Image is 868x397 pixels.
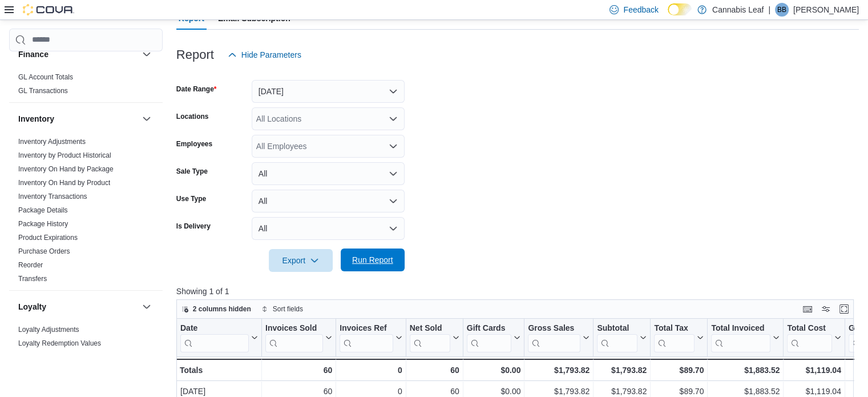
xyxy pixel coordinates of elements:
[180,363,258,377] div: Totals
[18,325,79,334] span: Loyalty Adjustments
[787,363,841,377] div: $1,119.04
[466,323,511,334] div: Gift Cards
[265,323,323,334] div: Invoices Sold
[18,274,47,283] span: Transfers
[623,4,658,15] span: Feedback
[466,363,520,377] div: $0.00
[389,114,398,123] button: Open list of options
[668,3,692,15] input: Dark Mode
[265,323,332,352] button: Invoices Sold
[528,363,590,377] div: $1,793.82
[18,49,138,60] button: Finance
[9,135,163,290] div: Inventory
[18,301,46,312] h3: Loyalty
[18,73,73,82] span: GL Account Totals
[140,47,154,61] button: Finance
[340,323,393,352] div: Invoices Ref
[252,190,405,212] button: All
[409,363,459,377] div: 60
[18,178,110,187] span: Inventory On Hand by Product
[466,323,511,352] div: Gift Card Sales
[18,247,70,256] span: Purchase Orders
[711,323,780,352] button: Total Invoiced
[18,165,114,174] span: Inventory On Hand by Package
[18,49,49,60] h3: Finance
[340,323,393,334] div: Invoices Ref
[466,323,520,352] button: Gift Cards
[176,48,214,62] h3: Report
[252,217,405,240] button: All
[654,323,704,352] button: Total Tax
[18,234,78,242] a: Product Expirations
[18,326,79,334] a: Loyalty Adjustments
[597,323,647,352] button: Subtotal
[711,363,780,377] div: $1,883.52
[787,323,831,352] div: Total Cost
[409,323,459,352] button: Net Sold
[793,3,859,17] p: [PERSON_NAME]
[409,323,450,334] div: Net Sold
[176,222,211,231] label: Is Delivery
[712,3,764,17] p: Cannabis Leaf
[18,179,110,187] a: Inventory On Hand by Product
[18,275,47,283] a: Transfers
[18,193,87,200] a: Inventory Transactions
[18,73,73,81] a: GL Account Totals
[18,220,68,228] a: Package History
[265,323,323,352] div: Invoices Sold
[18,206,68,215] span: Package Details
[18,219,68,228] span: Package History
[176,167,208,176] label: Sale Type
[389,142,398,151] button: Open list of options
[273,304,303,314] span: Sort fields
[23,4,74,15] img: Cova
[654,363,704,377] div: $89.70
[654,323,695,352] div: Total Tax
[176,139,212,149] label: Employees
[18,339,101,347] a: Loyalty Redemption Values
[18,247,70,255] a: Purchase Orders
[180,323,249,334] div: Date
[18,339,101,348] span: Loyalty Redemption Values
[801,302,814,316] button: Keyboard shortcuts
[257,302,308,316] button: Sort fields
[252,162,405,185] button: All
[775,3,789,17] div: Bobby Bassi
[18,260,43,270] span: Reorder
[180,323,249,352] div: Date
[176,112,209,121] label: Locations
[668,15,668,16] span: Dark Mode
[241,49,301,61] span: Hide Parameters
[340,363,402,377] div: 0
[9,70,163,102] div: Finance
[528,323,580,352] div: Gross Sales
[176,194,206,203] label: Use Type
[180,323,258,352] button: Date
[18,233,78,242] span: Product Expirations
[18,86,68,95] span: GL Transactions
[768,3,770,17] p: |
[140,300,154,314] button: Loyalty
[597,323,637,334] div: Subtotal
[18,151,111,159] a: Inventory by Product Historical
[176,286,861,297] p: Showing 1 of 1
[18,87,68,95] a: GL Transactions
[269,249,333,272] button: Export
[18,138,86,146] a: Inventory Adjustments
[340,323,402,352] button: Invoices Ref
[223,43,306,66] button: Hide Parameters
[193,304,251,314] span: 2 columns hidden
[787,323,831,334] div: Total Cost
[654,323,695,334] div: Total Tax
[252,80,405,103] button: [DATE]
[711,323,770,352] div: Total Invoiced
[18,192,87,201] span: Inventory Transactions
[341,248,405,271] button: Run Report
[18,113,54,125] h3: Inventory
[597,323,637,352] div: Subtotal
[276,249,326,272] span: Export
[777,3,786,17] span: BB
[18,165,114,173] a: Inventory On Hand by Package
[265,363,332,377] div: 60
[597,363,647,377] div: $1,793.82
